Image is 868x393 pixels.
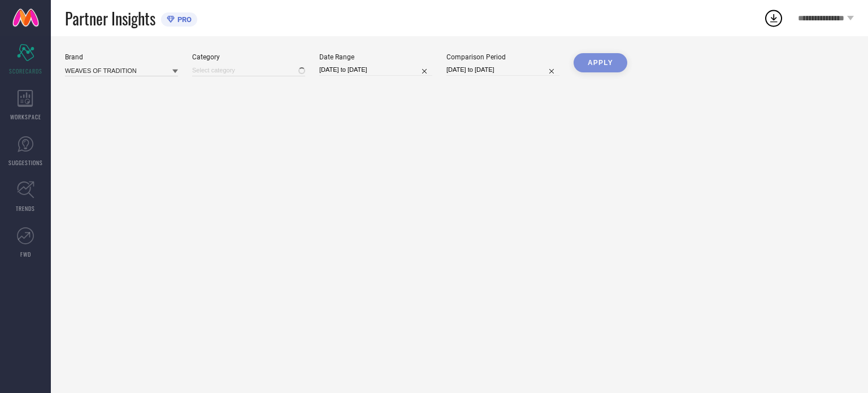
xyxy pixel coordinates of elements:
[763,8,784,28] div: Open download list
[319,64,432,76] input: Select date range
[446,53,559,61] div: Comparison Period
[192,53,305,61] div: Category
[446,64,559,76] input: Select comparison period
[9,67,42,75] span: SCORECARDS
[16,204,35,213] span: TRENDS
[20,250,31,258] span: FWD
[10,113,41,121] span: WORKSPACE
[319,53,432,61] div: Date Range
[65,53,178,61] div: Brand
[8,158,43,167] span: SUGGESTIONS
[65,7,155,30] span: Partner Insights
[175,15,192,24] span: PRO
